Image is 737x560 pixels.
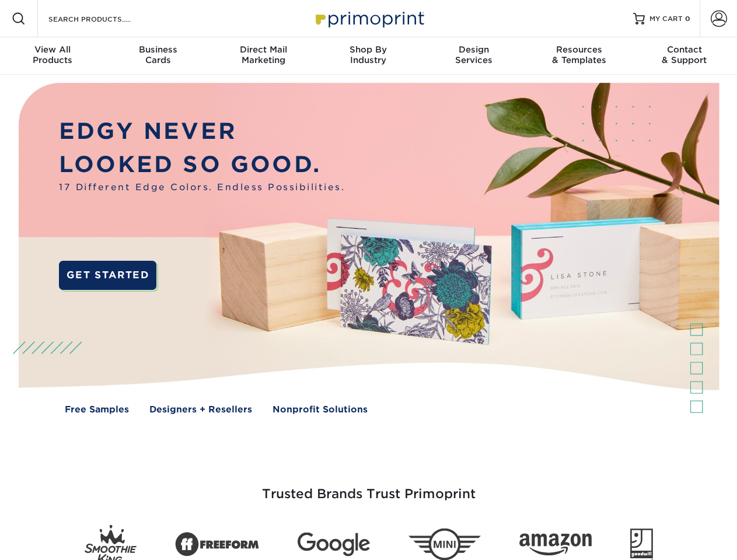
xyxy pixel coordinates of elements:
input: SEARCH PRODUCTS..... [47,12,161,26]
img: Amazon [519,534,592,556]
div: Marketing [211,44,316,65]
a: Designers + Resellers [149,403,252,416]
a: Contact& Support [632,37,737,75]
span: 17 Different Edge Colors. Endless Possibilities. [59,181,345,194]
a: Resources& Templates [526,37,631,75]
span: Shop By [316,44,421,55]
span: Direct Mail [211,44,316,55]
a: Free Samples [65,403,129,416]
div: Industry [316,44,421,65]
a: BusinessCards [105,37,210,75]
h3: Trusted Brands Trust Primoprint [27,459,710,516]
div: Services [421,44,526,65]
div: & Support [632,44,737,65]
p: EDGY NEVER [59,115,345,148]
span: Contact [632,44,737,55]
iframe: Google Customer Reviews [3,524,99,556]
span: Design [421,44,526,55]
span: Resources [526,44,631,55]
div: & Templates [526,44,631,65]
img: Google [298,533,370,556]
img: Primoprint [310,6,427,31]
span: 0 [685,15,690,23]
div: Cards [105,44,210,65]
span: MY CART [649,14,683,24]
a: DesignServices [421,37,526,75]
a: Direct MailMarketing [211,37,316,75]
a: Nonprofit Solutions [273,403,368,416]
a: Shop ByIndustry [316,37,421,75]
a: GET STARTED [59,261,156,290]
p: LOOKED SO GOOD. [59,148,345,181]
span: Business [105,44,210,55]
img: Goodwill [630,528,653,560]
